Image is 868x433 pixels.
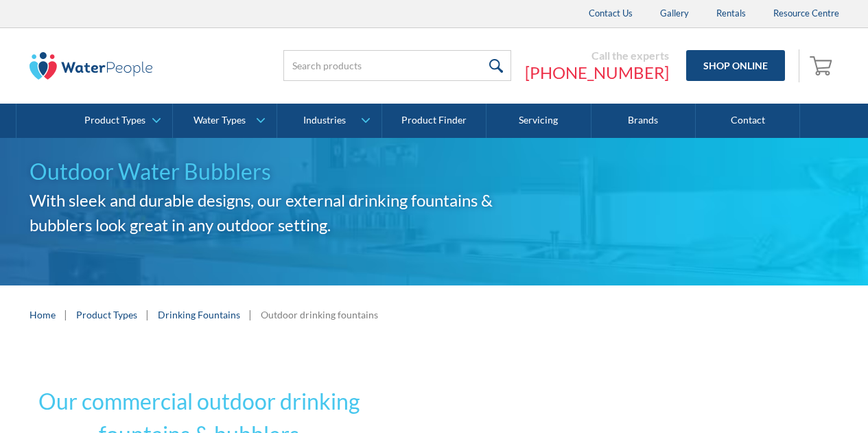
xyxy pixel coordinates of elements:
div: | [144,306,151,323]
img: shopping cart [810,54,836,76]
div: Call the experts [525,49,669,62]
a: Water Types [173,104,277,138]
a: Contact [696,104,800,138]
h2: With sleek and durable designs, our external drinking fountains & bubblers look great in any outd... [30,188,502,237]
a: Open empty cart [806,49,839,82]
div: Outdoor drinking fountains [261,307,378,322]
a: Servicing [486,104,591,138]
a: Shop Online [686,50,785,81]
div: | [247,306,254,323]
div: Product Types [84,115,145,126]
a: Drinking Fountains [158,307,240,322]
div: Industries [303,115,346,126]
a: [PHONE_NUMBER] [525,62,669,83]
img: The Water People [30,52,153,80]
h1: Outdoor Water Bubblers [30,155,502,188]
a: Home [30,307,56,322]
div: | [62,306,69,323]
input: Search products [283,50,511,81]
a: Industries [277,104,381,138]
a: Product Finder [382,104,486,138]
div: Water Types [193,115,246,126]
a: Brands [591,104,696,138]
a: Product Types [76,307,137,322]
a: Product Types [69,104,172,138]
